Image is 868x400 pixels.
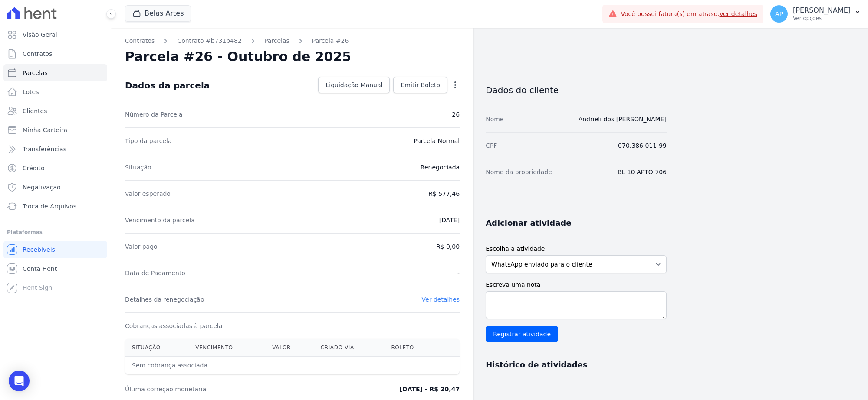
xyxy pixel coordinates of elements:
dd: 070.386.011-99 [618,141,667,150]
p: [PERSON_NAME] [793,6,851,15]
a: Parcelas [264,36,289,46]
span: Visão Geral [23,30,57,39]
div: Open Intercom Messenger [9,371,30,391]
a: Parcelas [3,64,107,81]
span: Recebíveis [23,245,55,254]
a: Crédito [3,159,107,177]
a: Contratos [125,36,155,46]
nav: Breadcrumb [125,36,460,46]
span: Crédito [23,164,45,172]
div: Plataformas [7,227,104,237]
dd: Renegociada [421,163,460,172]
dt: Valor pago [125,242,158,251]
a: Emitir Boleto [393,77,447,93]
dd: R$ 577,46 [428,189,460,198]
a: Contrato #b731b482 [177,36,242,46]
span: Liquidação Manual [325,81,382,89]
dd: - [457,269,460,277]
th: Boleto [385,339,439,357]
label: Escreva uma nota [486,280,667,289]
th: Valor [265,339,314,357]
a: Ver detalhes [720,10,758,17]
dd: [DATE] [439,216,460,224]
span: Emitir Boleto [401,81,440,89]
span: Negativação [23,183,61,192]
h2: Parcela #26 - Outubro de 2025 [125,49,351,65]
span: Parcelas [23,68,48,77]
dd: BL 10 APTO 706 [618,168,667,176]
label: Escolha a atividade [486,244,667,254]
span: Você possui fatura(s) em atraso. [621,10,757,19]
dt: Nome [486,115,503,124]
h3: Histórico de atividades [486,360,587,370]
span: Clientes [23,107,47,115]
dt: Última correção monetária [125,385,323,393]
a: Conta Hent [3,260,107,277]
dt: CPF [486,141,497,150]
span: AP [775,11,783,17]
a: Lotes [3,83,107,101]
a: Liquidação Manual [318,77,390,93]
dd: 26 [452,110,460,119]
th: Sem cobrança associada [125,357,385,374]
a: Andrieli dos [PERSON_NAME] [579,116,667,123]
th: Criado via [314,339,385,357]
span: Transferências [23,145,66,153]
th: Vencimento [188,339,265,357]
span: Minha Carteira [23,126,67,134]
p: Ver opções [793,15,851,22]
dt: Situação [125,163,151,172]
a: Recebíveis [3,241,107,258]
a: Troca de Arquivos [3,198,107,215]
dt: Data de Pagamento [125,269,185,277]
a: Transferências [3,140,107,158]
dt: Tipo da parcela [125,137,172,145]
dt: Nome da propriedade [486,168,552,176]
span: Lotes [23,88,39,96]
dd: Parcela Normal [414,137,460,145]
h3: Dados do cliente [486,85,667,95]
a: Visão Geral [3,26,107,43]
th: Situação [125,339,188,357]
span: Conta Hent [23,264,57,273]
button: AP [PERSON_NAME] Ver opções [763,2,868,26]
dt: Detalhes da renegociação [125,295,204,304]
dt: Valor esperado [125,189,171,198]
dt: Vencimento da parcela [125,216,195,224]
span: Contratos [23,49,52,58]
a: Contratos [3,45,107,62]
a: Parcela #26 [312,36,349,46]
h3: Adicionar atividade [486,218,571,228]
a: Ver detalhes [422,296,460,303]
button: Belas Artes [125,5,191,22]
input: Registrar atividade [486,326,558,342]
dt: Cobranças associadas à parcela [125,322,222,330]
dd: R$ 0,00 [436,242,460,251]
div: Dados da parcela [125,80,210,91]
span: Troca de Arquivos [23,202,76,211]
a: Clientes [3,102,107,120]
dt: Número da Parcela [125,110,183,119]
a: Minha Carteira [3,121,107,139]
dd: [DATE] - R$ 20,47 [400,385,460,393]
a: Negativação [3,179,107,196]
